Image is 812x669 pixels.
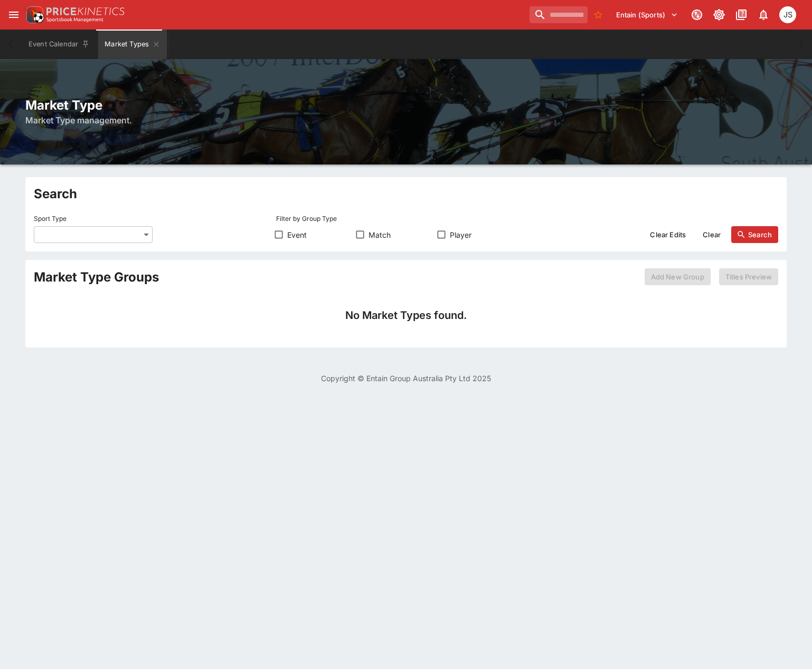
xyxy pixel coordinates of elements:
button: Search [731,226,778,243]
button: Clear [696,226,727,243]
div: John Seaton [779,6,796,23]
button: John Seaton [776,3,799,26]
img: PriceKinetics [46,7,125,15]
button: Connected to PK [687,5,706,24]
button: Select Tenant [610,6,684,23]
img: Sportsbook Management [46,17,103,22]
span: Match [369,229,391,240]
h4: No Market Types found. [42,308,770,322]
img: PriceKinetics Logo [23,4,44,25]
span: Event [287,229,307,240]
h6: Market Type management. [25,114,787,127]
button: No Bookmarks [590,6,607,23]
button: Documentation [732,5,751,24]
h2: Search [34,186,778,202]
button: Event Calendar [22,30,96,59]
button: open drawer [4,5,23,24]
button: Notifications [754,5,773,24]
input: search [530,6,588,23]
button: Market Types [98,30,167,59]
h2: Market Type Groups [34,269,159,285]
span: Player [450,229,471,240]
p: Sport Type [34,214,67,223]
h2: Market Type [25,97,787,113]
button: Toggle light/dark mode [710,5,729,24]
p: Filter by Group Type [276,214,337,223]
button: Clear Edits [644,226,692,243]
